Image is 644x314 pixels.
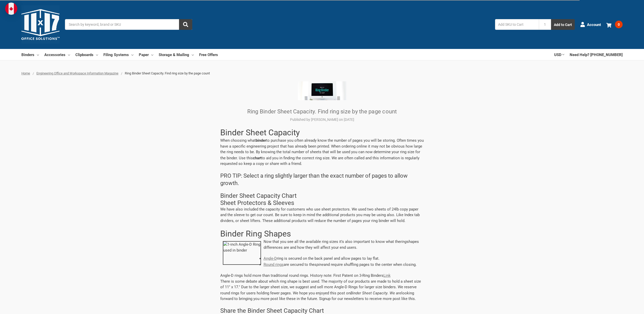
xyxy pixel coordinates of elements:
[554,49,564,60] a: USD
[44,49,70,60] a: Accessories
[400,239,407,244] em: ring
[220,206,424,224] p: We have also included the capacity for customers who use sheet protectors. We used two sheets of ...
[570,49,623,60] a: Need Help? [PHONE_NUMBER]
[21,71,30,75] a: Home
[606,18,623,31] a: 0
[350,290,401,295] em: Binder Sheet Capacity. We are
[224,256,424,261] li: ring is secured on the back panel and allow pages to lay flat.
[298,81,346,100] img: Ring Binder Sheet Capacity. Find ring size by the page count
[220,199,424,206] h2: Sheet Protectors & Sleeves
[220,229,424,239] h1: Binder Ring Shapes
[65,19,192,30] input: Search by keyword, brand or SKU
[220,192,424,199] h2: Binder Sheet Capacity Chart
[159,49,194,60] a: Storage & Mailing
[383,273,391,278] a: Link
[21,5,60,44] img: 11x17.com
[5,3,17,15] img: duty and tax information for Canada
[253,155,262,160] strong: chart
[495,19,539,30] input: Add SKU to Cart
[125,71,210,75] span: Ring Binder Sheet Capacity. Find ring size by the page count
[264,256,277,261] a: Angle-D
[224,261,424,268] li: are secured to the and require shuffling pages to the center when closing.
[580,18,601,31] a: Account
[247,108,397,115] a: Ring Binder Sheet Capacity. Find ring size by the page count
[220,239,424,250] p: Now that you see all the available ring sizes it's also important to know what the shapes differe...
[103,49,133,60] a: Filing Systems
[220,117,424,122] p: Published by [PERSON_NAME] on [DATE]
[615,21,623,28] span: 0
[314,262,324,267] em: spine
[223,241,261,265] img: 1-inch Angle-D Ring used in binder
[199,49,218,60] a: Free Offers
[36,71,118,75] a: Engineering Office and Workspace Information Magazine
[139,49,153,60] a: Paper
[220,128,424,137] h1: Binder Sheet Capacity
[256,138,266,143] strong: binder
[21,49,39,60] a: Binders
[587,22,601,28] span: Account
[220,172,424,187] p: PRO TIP: Select a ring slightly larger than the exact number of pages to allow growth.
[75,49,98,60] a: Clipboards
[264,262,284,267] a: Round rings
[551,19,575,30] button: Add to Cart
[220,137,424,167] p: When choosing what to purchase you often already know the number of pages you will be storing. Of...
[220,273,424,302] p: Angle-D rings hold more than traditional round rings. History note: First Patent on 3-Ring Binder...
